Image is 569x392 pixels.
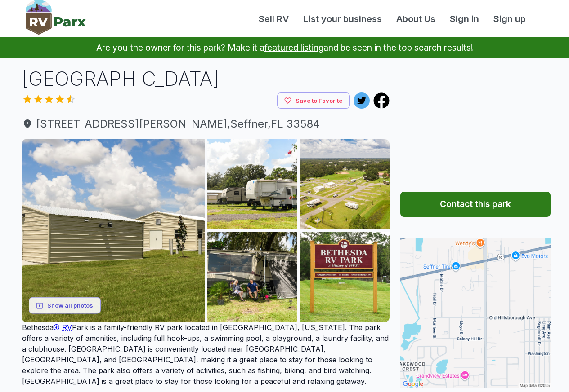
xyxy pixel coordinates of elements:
button: Contact this park [400,192,551,217]
a: About Us [389,12,443,26]
p: Are you the owner for this park? Make it a and be seen in the top search results! [11,37,558,58]
a: Sign in [443,12,486,26]
a: [STREET_ADDRESS][PERSON_NAME],Seffner,FL 33584 [22,116,390,132]
button: Save to Favorite [277,92,350,109]
img: AAcXr8rSOUrSy-Mat_Ak_C19XJzvM9RFozryS4nBG5A1zz7CUgPXEuLG6O8DndbVx5sVIB6BNqI3mZ_z2UY6zFIDxf0CPTikx... [300,232,390,322]
a: featured listing [264,42,323,53]
span: RV [62,323,72,332]
iframe: Advertisement [400,65,551,177]
img: AAcXr8pgvq1S-8dQEgXDxLk5bqiLusUjUBjovn9N_Zm7vHxPkAyDV6xKcK2AYZD8QTi4qCFmKARV32yEfyZzOJFGqVrcsI69n... [22,139,205,322]
img: AAcXr8rz6xrRbXfDOHEeXBXzjAwJnKhYFCLcTHRgfSwtbZ69I2zKaEGCv_voiYHU7_ug3kzPsFaM6JQoznuYrVGxb3g_3Jl30... [207,139,297,229]
img: AAcXr8pDUUeRQdLSm3GN7YrkdzhZIoc-Fw58qUEUIQedl0RXFvz6VfBrK-T3c8VCeXfkM2TsnTyk9__EAycVgCdfXLCpgi9y0... [300,139,390,229]
a: RV [54,323,72,332]
img: AAcXr8pULwIrbIucV8Nf0W_JiTbHBPJERbatkvPV74nJ3kMhvrymsoAdMpItIQzSjQjLnHVk3-ccyY8TBcWNXkWoqGeLjUR1W... [207,232,297,322]
a: Sell RV [251,12,296,26]
a: Sign up [486,12,533,26]
img: Map for Bethesda RV Park [400,238,551,388]
span: [STREET_ADDRESS][PERSON_NAME] , Seffner , FL 33584 [22,116,390,132]
a: List your business [296,12,389,26]
h1: [GEOGRAPHIC_DATA] [22,65,390,92]
button: Show all photos [29,297,101,314]
p: Bethesda Park is a family-friendly RV park located in [GEOGRAPHIC_DATA], [US_STATE]. The park off... [22,322,390,387]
